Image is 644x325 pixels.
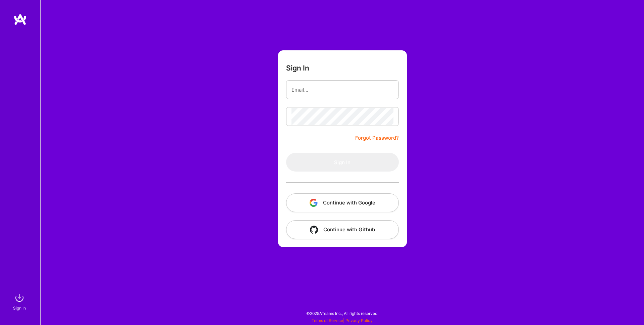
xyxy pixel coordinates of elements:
[312,318,343,323] a: Terms of Service
[286,220,399,239] button: Continue with Github
[286,193,399,212] button: Continue with Google
[310,226,318,234] img: icon
[14,291,26,312] a: sign inSign In
[13,13,27,26] img: logo
[286,64,309,72] h3: Sign In
[291,81,393,98] input: Email...
[310,199,318,207] img: icon
[13,305,26,312] div: Sign In
[355,134,399,142] a: Forgot Password?
[286,153,399,172] button: Sign In
[13,291,26,305] img: sign in
[40,305,644,322] div: © 2025 ATeams Inc., All rights reserved.
[312,318,373,323] span: |
[345,318,373,323] a: Privacy Policy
